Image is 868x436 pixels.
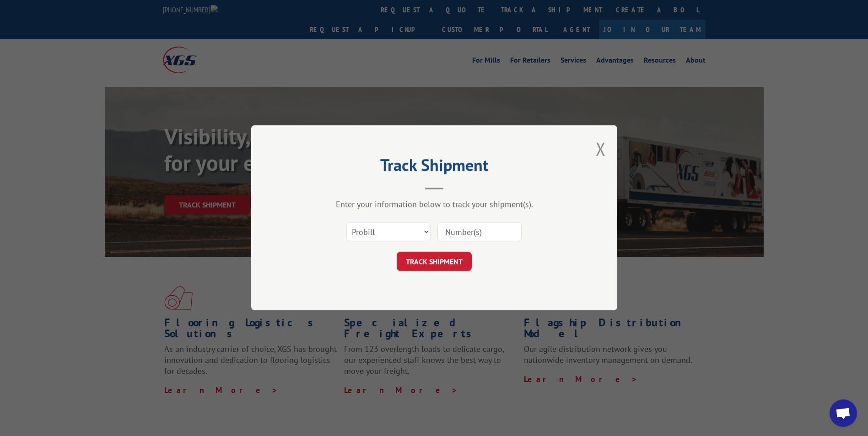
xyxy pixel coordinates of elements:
[830,399,857,427] div: Open chat
[397,252,472,271] button: TRACK SHIPMENT
[297,159,571,176] h2: Track Shipment
[596,137,606,161] button: Close modal
[437,223,522,242] input: Number(s)
[297,199,571,210] div: Enter your information below to track your shipment(s).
